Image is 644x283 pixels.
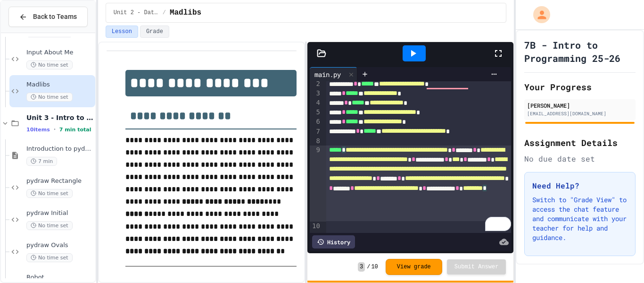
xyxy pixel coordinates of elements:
[310,117,322,127] div: 6
[310,67,357,81] div: main.py
[26,189,73,198] span: No time set
[114,9,159,17] span: Unit 2 - Data Types, Variables, Input
[523,4,553,26] div: My Account
[527,101,633,110] div: [PERSON_NAME]
[310,137,322,146] div: 8
[524,136,636,149] h2: Assignment Details
[163,9,166,17] span: /
[106,26,138,38] button: Lesson
[8,7,88,27] button: Back to Teams
[26,113,93,122] span: Unit 3 - Intro to Objects
[26,253,73,262] span: No time set
[532,180,627,191] h3: Need Help?
[371,263,378,271] span: 10
[26,127,50,133] span: 10 items
[310,127,322,137] div: 7
[310,79,322,89] div: 2
[26,93,73,102] span: No time set
[524,153,636,164] div: No due date set
[310,222,322,231] div: 10
[326,68,512,232] div: To enrich screen reader interactions, please activate Accessibility in Grammarly extension settings
[532,195,627,242] p: Switch to "Grade View" to access the chat feature and communicate with your teacher for help and ...
[310,146,322,222] div: 9
[386,259,442,275] button: View grade
[527,110,633,117] div: [EMAIL_ADDRESS][DOMAIN_NAME]
[26,157,57,166] span: 7 min
[312,235,355,249] div: History
[367,263,370,271] span: /
[170,7,201,18] span: Madlibs
[524,80,636,94] h2: Your Progress
[358,262,365,272] span: 3
[454,263,499,271] span: Submit Answer
[26,177,93,185] span: pydraw Rectangle
[26,209,93,217] span: pydraw Initial
[26,274,93,282] span: Robot
[310,89,322,98] div: 3
[447,259,506,274] button: Submit Answer
[26,241,93,249] span: pydraw Ovals
[310,98,322,108] div: 4
[33,12,77,22] span: Back to Teams
[26,81,93,89] span: Madlibs
[54,126,56,133] span: •
[26,221,73,230] span: No time set
[310,108,322,117] div: 5
[524,38,636,65] h1: 7B - Intro to Programming 25-26
[140,26,169,38] button: Grade
[26,145,93,153] span: Introduction to pydraw
[310,69,346,79] div: main.py
[59,127,91,133] span: 7 min total
[26,49,93,57] span: Input About Me
[26,60,73,69] span: No time set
